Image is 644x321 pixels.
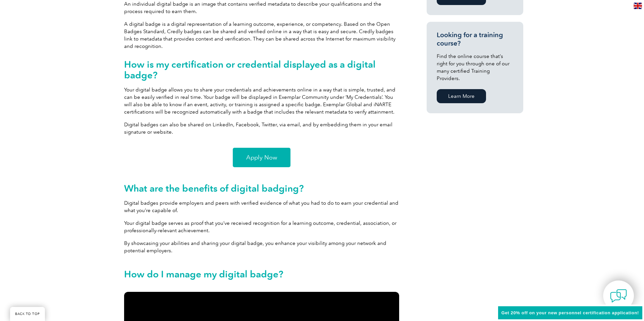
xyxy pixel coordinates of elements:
[124,59,399,80] h2: How is my certification or credential displayed as a digital badge?
[124,240,399,254] p: By showcasing your abilities and sharing your digital badge, you enhance your visibility among yo...
[437,53,513,82] p: Find the online course that’s right for you through one of our many certified Training Providers.
[437,89,486,103] a: Learn More
[501,310,639,315] span: Get 20% off on your new personnel certification application!
[124,0,399,15] p: An individual digital badge is an image that contains verified metadata to describe your qualific...
[124,121,399,136] p: Digital badges can also be shared on LinkedIn, Facebook, Twitter, via email, and by embedding the...
[124,86,399,116] p: Your digital badge allows you to share your credentials and achievements online in a way that is ...
[246,154,277,160] span: Apply Now
[124,269,399,279] h2: How do I manage my digital badge?
[233,148,290,167] a: Apply Now
[10,307,45,321] a: BACK TO TOP
[437,31,513,48] h3: Looking for a training course?
[634,3,642,9] img: en
[124,20,399,50] p: A digital badge is a digital representation of a learning outcome, experience, or competency. Bas...
[124,219,399,234] p: Your digital badge serves as proof that you’ve received recognition for a learning outcome, crede...
[124,199,399,214] p: Digital badges provide employers and peers with verified evidence of what you had to do to earn y...
[124,183,399,194] h2: What are the benefits of digital badging?
[610,287,627,304] img: contact-chat.png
